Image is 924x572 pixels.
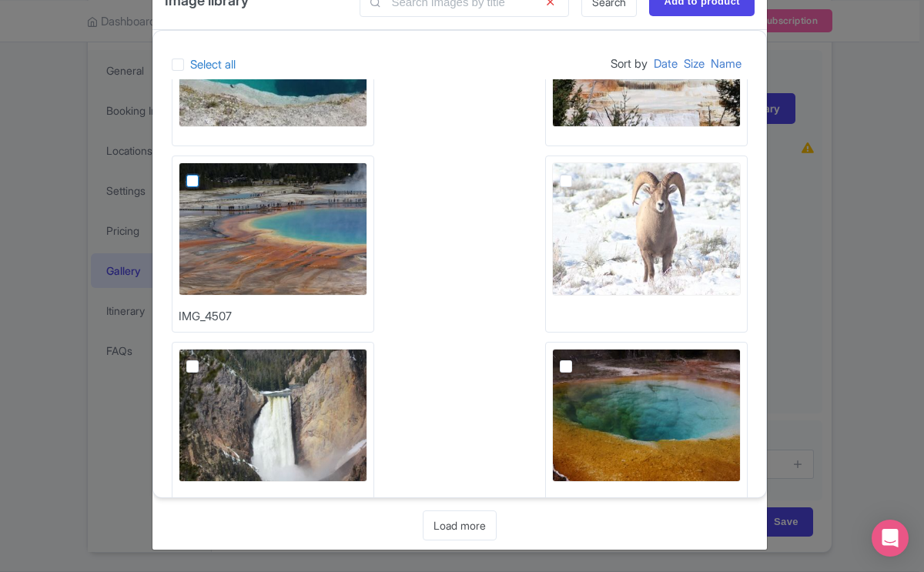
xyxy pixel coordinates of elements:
[872,520,909,557] div: Open Intercom Messenger
[654,49,678,79] a: Date
[179,494,346,512] div: Lower Falls/ Artist Point, Yellow...
[423,510,497,540] a: Load more
[611,49,648,79] span: Sort by
[179,308,232,326] div: IMG_4507
[552,162,741,296] img: tusbl7teiimu7h09kjrr.jpg
[190,56,236,74] label: Select all
[711,49,742,79] a: Name
[179,162,367,296] img: IMG_4507_hedckc.jpg
[684,49,705,79] a: Size
[179,349,367,482] img: evhgbkum8aophk6kuu0x.jpg
[552,349,741,482] img: wm3xldqr4ek8olaim9mw.jpg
